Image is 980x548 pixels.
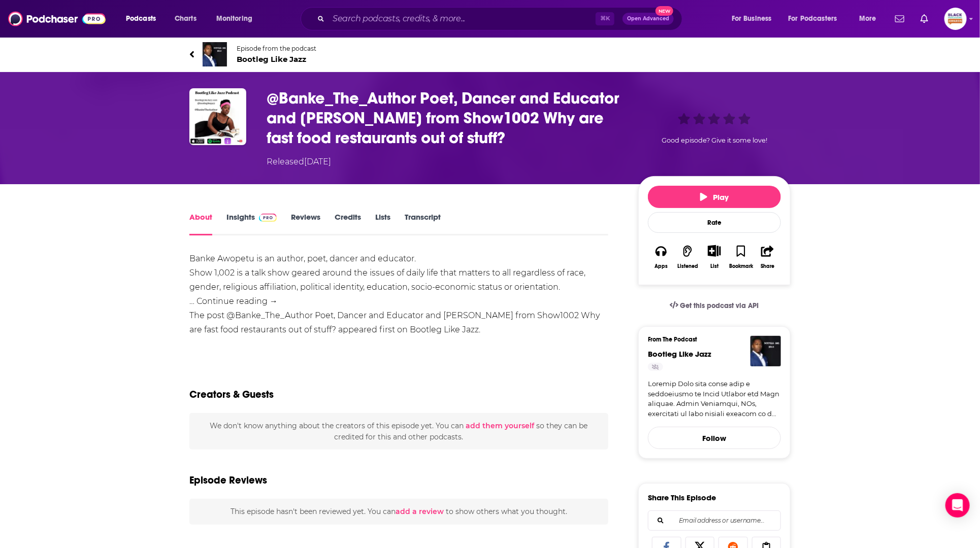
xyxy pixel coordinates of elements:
h1: @Banke_The_Author Poet, Dancer and Educator and Chris Legier from Show1002 Why are fast food rest... [267,88,622,148]
img: @Banke_The_Author Poet, Dancer and Educator and Chris Legier from Show1002 Why are fast food rest... [189,88,246,145]
button: Play [648,186,781,208]
span: New [656,6,674,16]
button: Bookmark [728,238,754,276]
button: add a review [396,506,444,517]
span: For Business [732,12,772,26]
h3: Episode Reviews [189,474,267,487]
span: More [859,12,876,26]
a: Charts [168,11,203,27]
button: Share [755,238,781,276]
div: Search followers [648,510,781,531]
button: add them yourself [466,422,534,430]
span: This episode hasn't been reviewed yet. You can to show others what you thought. [231,507,567,516]
span: Monitoring [216,12,252,26]
a: Get this podcast via API [662,293,767,318]
button: Apps [648,238,674,276]
a: InsightsPodchaser Pro [226,212,277,235]
div: List [710,263,718,269]
a: Loremip Dolo sita conse adip e seddoeiusmo te Incid Utlabor etd Magn aliquae. Admin Veniamqui, NO... [648,379,781,419]
a: Show notifications dropdown [891,10,908,27]
a: Bootleg Like JazzEpisode from the podcastBootleg Like Jazz [189,42,791,66]
div: Apps [655,263,668,269]
span: Episode from the podcast [237,45,316,52]
div: Share [761,263,774,269]
span: Logged in as blackpodcastingawards [944,8,967,30]
h2: Creators & Guests [189,388,274,401]
a: Transcript [405,212,441,235]
button: Show profile menu [944,8,967,30]
span: Charts [175,12,197,26]
a: Bootleg Like Jazz [648,349,711,359]
div: Show More ButtonList [701,238,728,276]
span: Open Advanced [627,16,669,21]
span: ⌘ K [596,12,614,25]
button: Follow [648,427,781,449]
span: Bootleg Like Jazz [237,54,316,64]
a: Lists [375,212,390,235]
div: Banke Awopetu is an author, poet, dancer and educator. Show 1,002 is a talk show geared around th... [189,252,608,337]
img: User Profile [944,8,967,30]
div: Released [DATE] [267,156,331,168]
span: Play [700,192,729,202]
input: Email address or username... [657,511,772,530]
button: Open AdvancedNew [623,13,674,25]
button: open menu [725,11,785,27]
span: Podcasts [126,12,156,26]
a: Show notifications dropdown [917,10,932,27]
img: Bootleg Like Jazz [203,42,227,66]
span: Get this podcast via API [680,301,759,310]
button: Listened [674,238,701,276]
a: Reviews [291,212,320,235]
button: open menu [119,11,169,27]
button: open menu [852,11,889,27]
div: Listened [677,263,698,269]
span: We don't know anything about the creators of this episode yet . You can so they can be credited f... [210,421,587,441]
img: Podchaser Pro [259,214,277,222]
a: Credits [335,212,361,235]
button: open menu [209,11,266,27]
img: Podchaser - Follow, Share and Rate Podcasts [8,9,106,28]
div: Open Intercom Messenger [945,493,970,518]
h3: Share This Episode [648,493,716,502]
h3: From The Podcast [648,336,773,343]
span: Good episode? Give it some love! [662,136,767,144]
button: Show More Button [704,245,725,256]
div: Search podcasts, credits, & more... [310,7,692,30]
input: Search podcasts, credits, & more... [329,11,596,27]
span: For Podcasters [789,12,837,26]
div: Bookmark [729,263,753,269]
div: Rate [648,212,781,233]
a: About [189,212,212,235]
button: open menu [782,11,852,27]
img: Bootleg Like Jazz [750,336,781,366]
